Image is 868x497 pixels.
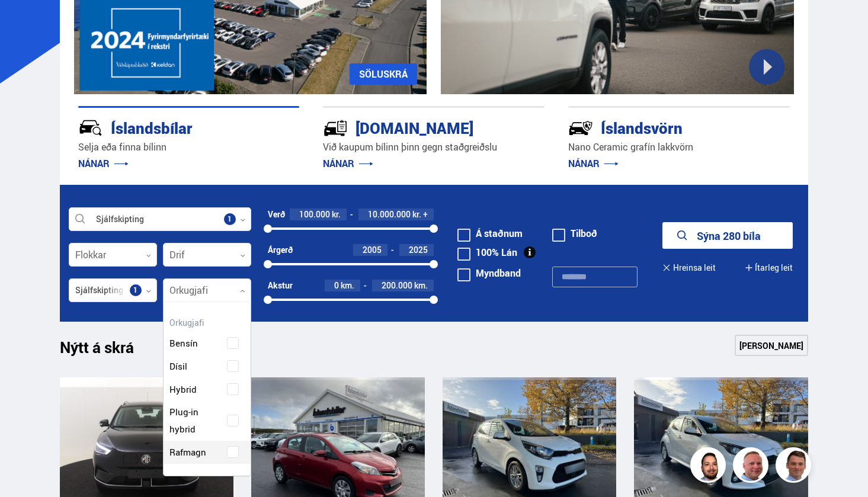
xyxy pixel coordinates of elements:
span: 200.000 [382,280,412,291]
span: Bensín [169,335,198,352]
label: Á staðnum [457,229,523,238]
span: kr. [332,210,341,219]
span: Dísil [169,358,187,375]
label: 100% Lán [457,248,517,257]
div: [DOMAIN_NAME] [323,117,502,137]
div: Akstur [268,281,293,290]
span: 2005 [363,244,382,255]
a: NÁNAR [78,157,129,170]
span: 2025 [409,244,428,255]
a: SÖLUSKRÁ [350,63,417,85]
a: NÁNAR [323,157,373,170]
img: FbJEzSuNWCJXmdc-.webp [777,449,813,485]
span: + [423,210,428,219]
h1: Nýtt á skrá [60,338,155,363]
span: Plug-in hybrid [169,403,218,438]
a: NÁNAR [568,157,619,170]
div: Verð [268,210,285,219]
img: -Svtn6bYgwAsiwNX.svg [568,116,593,140]
div: Íslandsbílar [78,117,258,137]
span: 100.000 [299,209,330,220]
div: Íslandsvörn [568,117,748,137]
img: tr5P-W3DuiFaO7aO.svg [323,116,348,140]
div: Árgerð [268,245,293,255]
img: JRvxyua_JYH6wB4c.svg [78,116,103,140]
p: Selja eða finna bílinn [78,140,300,154]
label: Tilboð [552,229,597,238]
span: Hybrid [169,381,197,398]
button: Sýna 280 bíla [662,222,793,249]
span: km. [414,281,428,290]
button: Hreinsa leit [662,254,715,281]
p: Nano Ceramic grafín lakkvörn [568,140,790,154]
span: 10.000.000 [368,209,411,220]
span: 0 [334,280,339,291]
label: Myndband [457,268,521,278]
span: km. [341,281,354,290]
p: Við kaupum bílinn þinn gegn staðgreiðslu [323,140,544,154]
span: Rafmagn [169,444,206,461]
a: [PERSON_NAME] [735,335,808,356]
img: nhp88E3Fdnt1Opn2.png [692,449,728,485]
button: Opna LiveChat spjallviðmót [9,5,45,40]
button: Ítarleg leit [745,254,793,281]
span: kr. [412,210,421,219]
img: siFngHWaQ9KaOqBr.png [735,449,770,485]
